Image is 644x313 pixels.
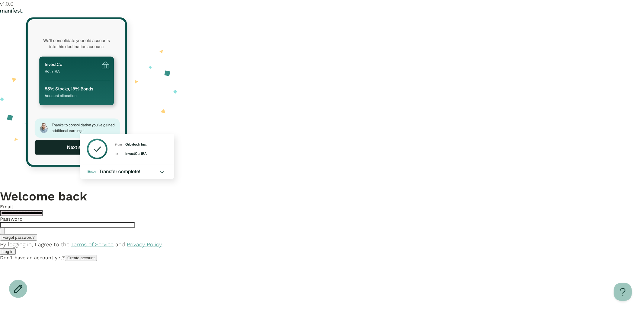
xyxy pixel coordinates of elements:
button: Create account [65,255,97,261]
a: Terms of Service [71,241,114,248]
a: Privacy Policy [127,241,162,248]
span: Forgot password? [2,235,35,240]
span: Log in [2,249,13,254]
iframe: Help Scout Beacon - Open [614,283,632,301]
span: Create account [67,256,95,260]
